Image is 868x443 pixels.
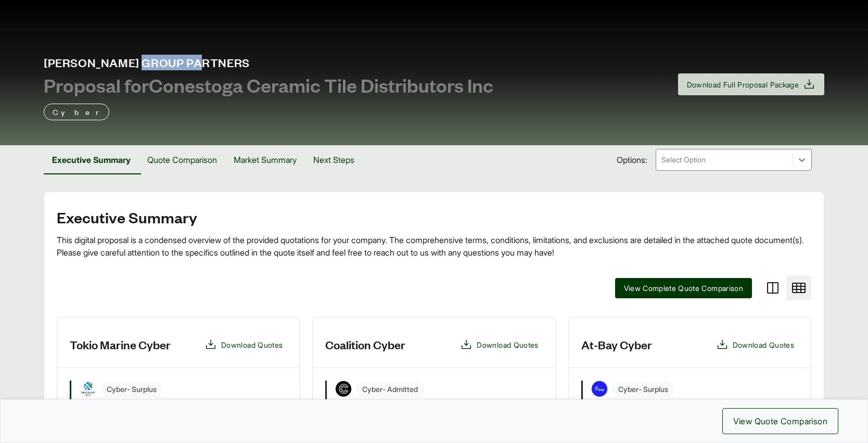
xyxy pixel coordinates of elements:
h2: Executive Summary [57,209,811,225]
span: Download Full Proposal Package [687,79,799,90]
span: Cyber - Admitted [356,382,424,397]
img: At-Bay [592,381,607,397]
span: Download Quotes [477,339,538,350]
span: [PERSON_NAME] Group Partners [44,55,493,70]
span: View Quote Comparison [733,415,827,427]
button: Download Quotes [712,334,798,355]
img: Coalition [336,381,351,397]
button: Executive Summary [44,145,139,174]
span: View Complete Quote Comparison [624,283,744,294]
button: View Complete Quote Comparison [615,278,752,298]
p: Cyber [53,106,100,118]
span: Cyber - Surplus [100,382,163,397]
button: Next Steps [305,145,363,174]
span: Download Quotes [733,339,794,350]
span: Proposal for Conestoga Ceramic Tile Distributors Inc [44,74,493,95]
img: Tokio Marine [80,381,96,397]
button: Quote Comparison [139,145,225,174]
button: Market Summary [225,145,305,174]
button: Download Full Proposal Package [678,73,825,95]
span: Options: [617,154,647,166]
h3: Coalition Cyber [325,337,405,352]
button: Download Quotes [456,334,542,355]
button: View Quote Comparison [722,408,838,434]
h3: At-Bay Cyber [581,337,652,352]
h3: Tokio Marine Cyber [70,337,171,352]
button: Download Quotes [200,334,287,355]
span: Cyber - Surplus [612,382,674,397]
span: Download Quotes [221,339,283,350]
div: This digital proposal is a condensed overview of the provided quotations for your company. The co... [57,234,811,259]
